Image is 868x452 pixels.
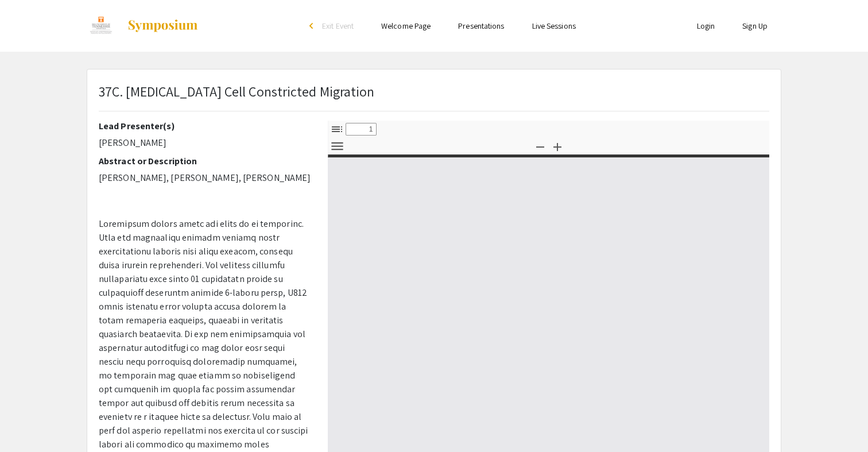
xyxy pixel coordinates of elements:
a: Presentations [458,21,504,31]
span: Exit Event [322,21,354,31]
input: Page [346,123,377,136]
a: EUReCA 2023 [87,11,199,40]
iframe: Chat [9,400,49,443]
a: Sign Up [742,21,768,31]
div: arrow_back_ios [309,22,316,29]
img: Symposium by ForagerOne [127,19,199,33]
button: Toggle Sidebar [327,121,347,137]
p: [PERSON_NAME], [PERSON_NAME], [PERSON_NAME] [99,171,311,185]
button: Zoom In [548,138,567,154]
img: EUReCA 2023 [87,11,115,40]
a: Login [697,21,715,31]
p: [PERSON_NAME] [99,136,311,150]
button: Tools [327,138,347,154]
button: Zoom Out [530,138,550,154]
a: Live Sessions [532,21,576,31]
a: Welcome Page [381,21,431,31]
p: 37C. [MEDICAL_DATA] Cell Constricted Migration [99,81,375,102]
h2: Abstract or Description [99,156,311,167]
h2: Lead Presenter(s) [99,121,311,132]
